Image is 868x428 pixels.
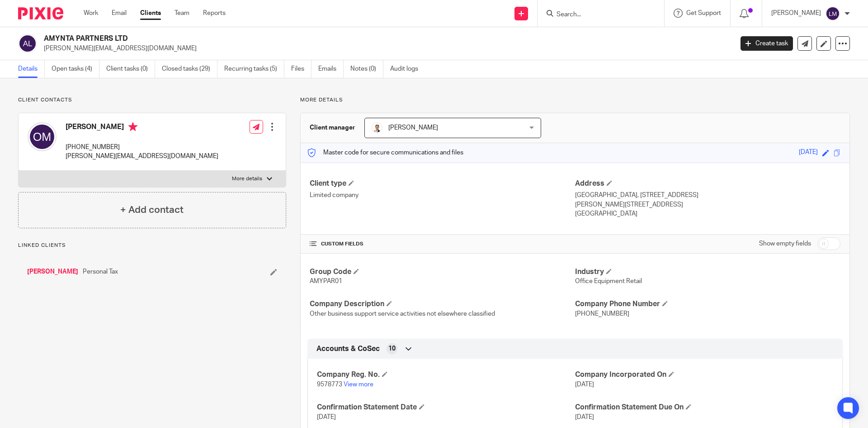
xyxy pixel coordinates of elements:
[575,381,594,388] span: [DATE]
[575,278,642,284] span: Office Equipment Retail
[310,123,355,132] h3: Client manager
[316,344,380,354] span: Accounts & CoSec
[224,60,284,78] a: Recurring tasks (5)
[18,96,286,104] p: Client contacts
[44,34,590,43] h2: AMYNTA PARTNERS LTD
[388,344,396,353] span: 10
[112,9,127,18] a: Email
[310,267,575,277] h4: Group Code
[575,414,594,420] span: [DATE]
[291,60,311,78] a: Files
[18,60,45,78] a: Details
[28,122,57,151] img: svg%3E
[203,9,226,18] a: Reports
[318,60,344,78] a: Emails
[175,9,189,18] a: Team
[317,403,575,412] h4: Confirmation Statement Date
[66,143,218,152] p: [PHONE_NUMBER]
[317,381,342,388] span: 9578773
[300,96,850,104] p: More details
[575,267,840,277] h4: Industry
[27,267,78,276] a: [PERSON_NAME]
[307,148,463,157] p: Master code for secure communications and files
[350,60,383,78] a: Notes (0)
[575,209,840,218] p: [GEOGRAPHIC_DATA]
[575,191,840,200] p: [GEOGRAPHIC_DATA], [STREET_ADDRESS]
[372,122,382,133] img: Untitled%20(5%20%C3%97%205%20cm)%20(2).png
[771,9,821,18] p: [PERSON_NAME]
[52,60,99,78] a: Open tasks (4)
[18,7,63,19] img: Pixie
[66,152,218,161] p: [PERSON_NAME][EMAIL_ADDRESS][DOMAIN_NAME]
[120,203,184,217] h4: + Add contact
[310,240,575,248] h4: CUSTOM FIELDS
[310,278,342,284] span: AMYPAR01
[83,267,118,276] span: Personal Tax
[18,242,286,249] p: Linked clients
[741,36,793,51] a: Create task
[575,200,840,209] p: [PERSON_NAME][STREET_ADDRESS]
[310,299,575,309] h4: Company Description
[310,191,575,200] p: Limited company
[140,9,161,18] a: Clients
[390,60,425,78] a: Audit logs
[556,11,637,19] input: Search
[310,311,495,317] span: Other business support service activities not elsewhere classified
[162,60,217,78] a: Closed tasks (29)
[575,299,840,309] h4: Company Phone Number
[128,122,137,131] i: Primary
[344,381,373,388] a: View more
[232,175,262,183] p: More details
[826,6,840,21] img: svg%3E
[106,60,155,78] a: Client tasks (0)
[388,125,438,131] span: [PERSON_NAME]
[310,179,575,188] h4: Client type
[575,179,840,188] h4: Address
[799,148,818,158] div: [DATE]
[575,370,833,380] h4: Company Incorporated On
[84,9,98,18] a: Work
[18,34,37,53] img: svg%3E
[317,370,575,380] h4: Company Reg. No.
[317,414,336,420] span: [DATE]
[575,311,629,317] span: [PHONE_NUMBER]
[686,10,721,16] span: Get Support
[44,44,727,53] p: [PERSON_NAME][EMAIL_ADDRESS][DOMAIN_NAME]
[66,122,218,134] h4: [PERSON_NAME]
[575,403,833,412] h4: Confirmation Statement Due On
[759,239,811,248] label: Show empty fields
